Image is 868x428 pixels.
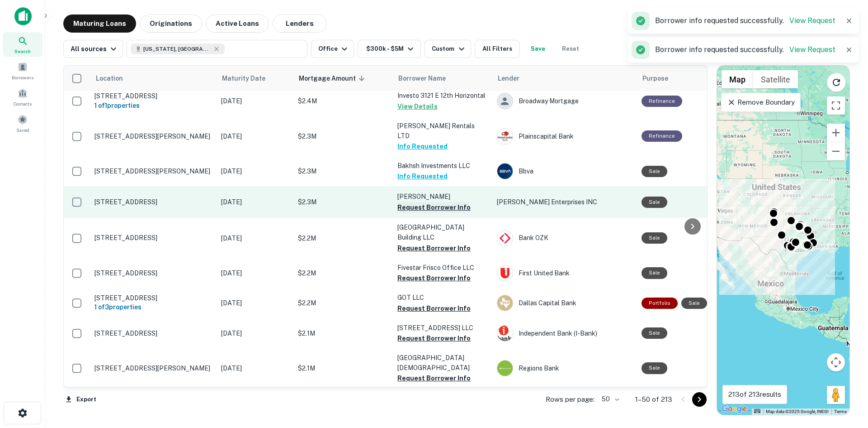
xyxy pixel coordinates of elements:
[655,15,835,26] p: Borrower info requested successfully.
[642,232,667,244] div: Sale
[498,73,519,84] span: Lender
[221,197,289,207] p: [DATE]
[63,393,99,406] button: Export
[397,263,488,273] p: Fivestar Frisco Office LLC
[497,231,513,246] img: picture
[71,43,119,54] div: All sources
[432,43,467,54] div: Custom
[397,91,488,101] p: Investo 3121 E 12th Horizontal
[681,298,707,309] div: Sale
[642,96,682,107] div: This loan purpose was for refinancing
[90,66,217,91] th: Location
[397,303,471,314] button: Request Borrower Info
[823,356,868,399] iframe: Chat Widget
[692,392,707,407] button: Go to next page
[298,131,388,141] p: $2.3M
[397,353,488,373] p: [GEOGRAPHIC_DATA][DEMOGRAPHIC_DATA]
[298,298,388,308] p: $2.2M
[722,70,753,88] button: Show street map
[642,166,667,177] div: Sale
[143,45,211,53] span: [US_STATE], [GEOGRAPHIC_DATA]
[766,409,829,414] span: Map data ©2025 Google, INEGI
[221,166,289,176] p: [DATE]
[719,403,749,415] img: Google
[789,16,835,25] a: View Request
[642,130,682,142] div: This loan purpose was for refinancing
[789,45,835,54] a: View Request
[63,40,123,58] button: All sources
[393,66,492,91] th: Borrower Name
[642,197,667,208] div: Sale
[719,403,749,415] a: Open this area in Google Maps (opens a new window)
[14,100,32,107] span: Contacts
[397,171,448,182] button: Info Requested
[642,267,667,279] div: Sale
[12,74,33,81] span: Borrowers
[728,389,781,400] p: 213 of 213 results
[397,323,488,333] p: [STREET_ADDRESS] LLC
[94,234,212,242] p: [STREET_ADDRESS]
[94,294,212,302] p: [STREET_ADDRESS]
[140,14,202,33] button: Originations
[3,32,42,57] a: Search
[273,14,327,33] button: Lenders
[827,73,846,92] button: Reload search area
[397,293,488,303] p: GOT LLC
[298,233,388,243] p: $2.2M
[642,327,667,339] div: Sale
[546,394,594,405] p: Rows per page:
[497,265,632,281] div: First United Bank
[221,233,289,243] p: [DATE]
[635,394,672,405] p: 1–50 of 213
[3,111,42,135] div: Saved
[14,7,32,25] img: capitalize-icon.png
[298,197,388,207] p: $2.3M
[397,101,438,112] button: View Details
[298,268,388,278] p: $2.2M
[717,66,849,415] div: 0 0
[222,73,277,84] span: Maturity Date
[397,202,471,213] button: Request Borrower Info
[95,73,123,84] span: Location
[3,85,42,109] a: Contacts
[397,373,471,384] button: Request Borrower Info
[94,364,212,372] p: [STREET_ADDRESS][PERSON_NAME]
[497,129,513,144] img: picture
[492,66,637,91] th: Lender
[497,361,513,376] img: picture
[497,163,632,179] div: Bbva
[298,166,388,176] p: $2.3M
[127,40,307,58] button: [US_STATE], [GEOGRAPHIC_DATA]
[598,393,621,406] div: 50
[3,58,42,83] div: Borrowers
[497,93,632,109] div: Broadway Mortgage
[221,96,289,106] p: [DATE]
[497,197,632,207] p: [PERSON_NAME] Enterprises INC
[221,328,289,338] p: [DATE]
[637,66,726,91] th: Purpose
[94,167,212,175] p: [STREET_ADDRESS][PERSON_NAME]
[827,353,845,371] button: Map camera controls
[497,325,632,341] div: Independent Bank (i-bank)
[397,222,488,242] p: [GEOGRAPHIC_DATA] Building LLC
[475,40,520,58] button: All Filters
[497,164,513,179] img: picture
[94,92,212,100] p: [STREET_ADDRESS]
[497,295,513,311] img: picture
[298,96,388,106] p: $2.4M
[298,363,388,373] p: $2.1M
[425,40,471,58] button: Custom
[827,142,845,160] button: Zoom out
[299,73,368,84] span: Mortgage Amount
[16,126,29,134] span: Saved
[311,40,354,58] button: Office
[397,141,448,152] button: Info Requested
[497,230,632,246] div: Bank OZK
[217,66,293,91] th: Maturity Date
[221,268,289,278] p: [DATE]
[655,44,835,55] p: Borrower info requested successfully.
[293,66,393,91] th: Mortgage Amount
[497,360,632,376] div: Regions Bank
